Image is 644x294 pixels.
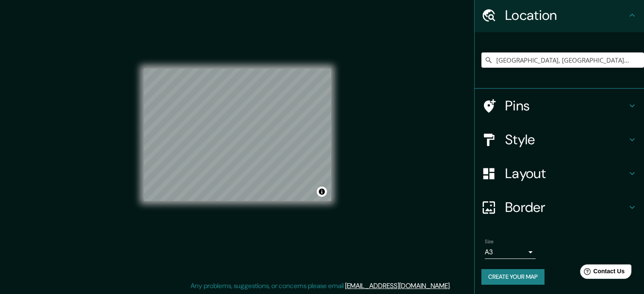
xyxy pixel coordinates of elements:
iframe: Help widget launcher [569,261,635,285]
h4: Location [505,7,627,24]
div: Layout [475,157,644,190]
div: A3 [485,245,536,259]
button: Toggle attribution [317,187,327,197]
h4: Style [505,131,627,148]
h4: Border [505,199,627,216]
div: Pins [475,89,644,123]
div: . [451,281,452,291]
input: Pick your city or area [481,52,644,68]
canvas: Map [144,69,331,201]
label: Size [485,238,494,245]
div: Style [475,123,644,157]
a: [EMAIL_ADDRESS][DOMAIN_NAME] [345,281,450,290]
h4: Pins [505,97,627,114]
h4: Layout [505,165,627,182]
p: Any problems, suggestions, or concerns please email . [191,281,451,291]
button: Create your map [481,269,544,285]
div: . [452,281,454,291]
div: Border [475,190,644,224]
